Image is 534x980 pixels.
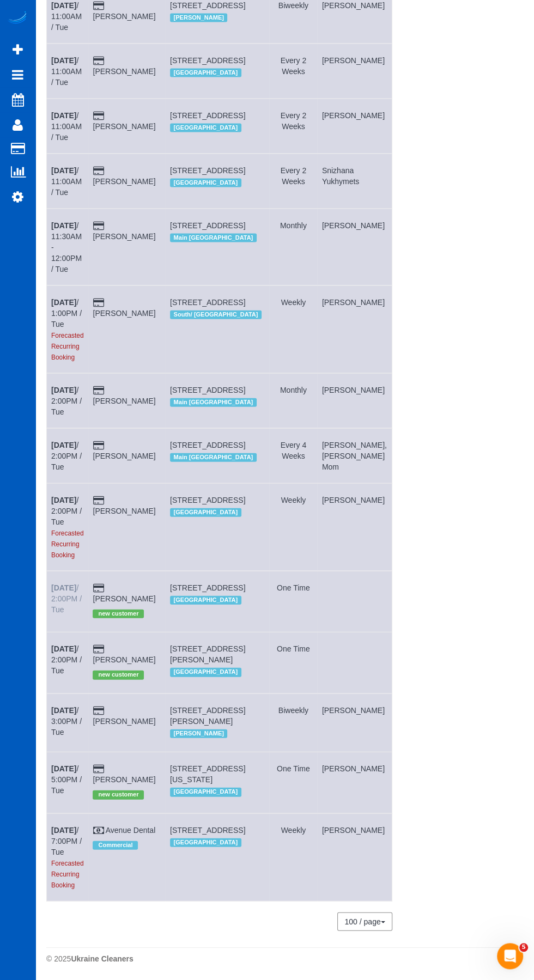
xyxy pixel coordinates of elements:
[170,56,245,65] span: [STREET_ADDRESS]
[93,655,155,664] a: [PERSON_NAME]
[51,644,82,675] a: [DATE]/ 2:00PM / Tue
[170,298,245,307] span: [STREET_ADDRESS]
[170,398,257,407] span: Main [GEOGRAPHIC_DATA]
[93,397,155,405] a: [PERSON_NAME]
[269,813,317,901] td: Frequency
[165,813,269,901] td: Service location
[93,12,155,21] a: [PERSON_NAME]
[93,765,104,773] i: Credit Card Payment
[93,610,144,618] span: new customer
[170,583,245,592] span: [STREET_ADDRESS]
[165,693,269,752] td: Service location
[170,14,227,22] span: [PERSON_NAME]
[269,693,317,752] td: Frequency
[93,299,104,307] i: Credit Card Payment
[165,285,269,373] td: Service location
[170,11,265,25] div: Location
[88,813,165,901] td: Customer
[51,298,76,307] b: [DATE]
[93,790,144,799] span: new customer
[170,111,245,120] span: [STREET_ADDRESS]
[93,717,155,726] a: [PERSON_NAME]
[317,285,392,373] td: Assigned to
[170,593,265,607] div: Location
[269,44,317,99] td: Frequency
[317,571,392,632] td: Assigned to
[88,44,165,99] td: Customer
[51,56,76,65] b: [DATE]
[170,836,265,850] div: Location
[47,44,88,99] td: Schedule date
[170,496,245,504] span: [STREET_ADDRESS]
[51,111,82,142] a: [DATE]/ 11:00AM / Tue
[93,232,155,241] a: [PERSON_NAME]
[93,222,104,230] i: Credit Card Payment
[47,693,88,752] td: Schedule date
[93,594,155,603] a: [PERSON_NAME]
[165,44,269,99] td: Service location
[51,221,82,273] a: [DATE]/ 11:30AM - 12:00PM / Tue
[51,826,76,835] b: [DATE]
[165,428,269,483] td: Service location
[51,706,76,715] b: [DATE]
[269,373,317,428] td: Frequency
[170,1,245,10] span: [STREET_ADDRESS]
[93,497,104,504] i: Credit Card Payment
[51,386,82,416] a: [DATE]/ 2:00PM / Tue
[93,827,104,835] i: Cash Payment
[338,912,392,931] nav: Pagination navigation
[93,841,138,850] span: Commercial
[93,177,155,186] a: [PERSON_NAME]
[170,668,241,677] span: [GEOGRAPHIC_DATA]
[93,167,104,175] i: Credit Card Payment
[88,154,165,209] td: Customer
[88,752,165,813] td: Customer
[170,66,265,80] div: Location
[170,234,257,242] span: Main [GEOGRAPHIC_DATA]
[51,583,82,614] a: [DATE]/ 2:00PM / Tue
[170,706,245,726] span: [STREET_ADDRESS][PERSON_NAME]
[51,1,82,32] a: [DATE]/ 11:00AM / Tue
[93,646,104,653] i: Credit Card Payment
[51,111,76,120] b: [DATE]
[165,571,269,632] td: Service location
[170,826,245,835] span: [STREET_ADDRESS]
[88,693,165,752] td: Customer
[7,11,28,26] a: Automaid Logo
[170,231,265,245] div: Location
[269,632,317,693] td: Frequency
[51,298,82,328] a: [DATE]/ 1:00PM / Tue
[93,57,104,65] i: Credit Card Payment
[269,571,317,632] td: Frequency
[317,752,392,813] td: Assigned to
[170,308,265,322] div: Location
[51,496,82,526] a: [DATE]/ 2:00PM / Tue
[88,632,165,693] td: Customer
[317,428,392,483] td: Assigned to
[51,860,83,889] small: Forecasted Recurring Booking
[51,644,76,653] b: [DATE]
[51,764,76,773] b: [DATE]
[93,67,155,76] a: [PERSON_NAME]
[47,209,88,285] td: Schedule date
[269,99,317,154] td: Frequency
[170,729,227,738] span: [PERSON_NAME]
[317,483,392,571] td: Assigned to
[170,451,265,465] div: Location
[337,912,392,931] button: 100 / page
[51,441,82,471] a: [DATE]/ 2:00PM / Tue
[93,387,104,394] i: Credit Card Payment
[47,483,88,571] td: Schedule date
[170,441,245,449] span: [STREET_ADDRESS]
[269,209,317,285] td: Frequency
[170,506,265,520] div: Location
[51,496,76,504] b: [DATE]
[317,154,392,209] td: Assigned to
[170,508,241,517] span: [GEOGRAPHIC_DATA]
[170,221,245,230] span: [STREET_ADDRESS]
[170,788,241,796] span: [GEOGRAPHIC_DATA]
[165,154,269,209] td: Service location
[170,644,245,664] span: [STREET_ADDRESS][PERSON_NAME]
[93,452,155,460] a: [PERSON_NAME]
[170,179,241,187] span: [GEOGRAPHIC_DATA]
